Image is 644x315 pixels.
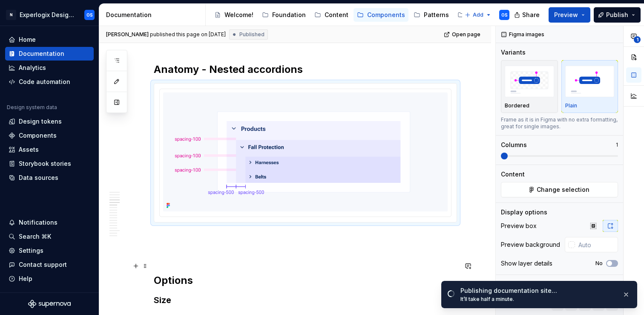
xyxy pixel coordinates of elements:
[106,31,149,38] span: [PERSON_NAME]
[106,11,202,19] div: Documentation
[354,8,408,22] a: Components
[211,8,257,22] a: Welcome!
[5,143,94,156] a: Assets
[565,66,615,97] img: placeholder
[510,7,545,23] button: Share
[154,294,457,306] h3: Size
[19,35,36,44] div: Home
[19,64,46,72] div: Analytics
[501,240,560,249] div: Preview background
[211,6,460,23] div: Page tree
[634,36,641,43] span: 1
[501,48,526,57] div: Variants
[452,31,480,38] span: Open page
[5,75,94,89] a: Code automation
[86,12,93,18] div: OS
[561,60,618,113] button: placeholderPlain
[2,6,97,24] button: NExperlogix Design SystemOS
[5,115,94,128] a: Design tokens
[522,11,540,19] span: Share
[501,60,558,113] button: placeholderBordered
[5,258,94,272] button: Contact support
[5,61,94,75] a: Analytics
[441,29,484,40] a: Open page
[575,237,618,252] input: Auto
[272,11,306,19] div: Foundation
[501,12,508,18] div: OS
[549,7,590,23] button: Preview
[19,260,67,269] div: Contact support
[7,104,57,111] div: Design system data
[224,11,253,19] div: Welcome!
[473,12,483,18] span: Add
[501,141,527,149] div: Columns
[454,8,532,22] a: Tools and resources
[19,78,70,86] div: Code automation
[5,272,94,286] button: Help
[154,274,457,287] h2: Options
[505,66,554,97] img: placeholder
[410,8,452,22] a: Patterns
[5,171,94,185] a: Data sources
[501,182,618,197] button: Change selection
[501,116,618,130] div: Frame as it is in Figma with no extra formatting, great for single images.
[460,286,615,295] div: Publishing documentation site…
[501,222,537,230] div: Preview box
[5,230,94,243] button: Search ⌘K
[501,208,547,217] div: Display options
[19,159,71,168] div: Storybook stories
[239,31,264,38] span: Published
[616,142,618,148] p: 1
[424,11,449,19] div: Patterns
[20,11,74,19] div: Experlogix Design System
[595,260,603,267] label: No
[537,185,589,194] span: Change selection
[150,31,226,38] div: published this page on [DATE]
[606,11,628,19] span: Publish
[19,131,57,140] div: Components
[5,129,94,142] a: Components
[311,8,352,22] a: Content
[19,145,39,154] div: Assets
[154,63,457,76] h2: Anatomy - Nested accordions
[462,9,494,21] button: Add
[5,216,94,229] button: Notifications
[5,244,94,257] a: Settings
[19,173,58,182] div: Data sources
[6,10,16,20] div: N
[505,102,529,109] p: Bordered
[19,232,51,241] div: Search ⌘K
[19,218,57,227] div: Notifications
[28,300,71,308] svg: Supernova Logo
[501,170,525,179] div: Content
[19,117,62,126] div: Design tokens
[367,11,405,19] div: Components
[19,246,43,255] div: Settings
[460,296,615,303] div: It’ll take half a minute.
[565,102,577,109] p: Plain
[5,157,94,171] a: Storybook stories
[325,11,348,19] div: Content
[5,33,94,46] a: Home
[259,8,309,22] a: Foundation
[19,275,32,283] div: Help
[501,259,552,268] div: Show layer details
[594,7,641,23] button: Publish
[554,11,578,19] span: Preview
[5,47,94,61] a: Documentation
[19,49,64,58] div: Documentation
